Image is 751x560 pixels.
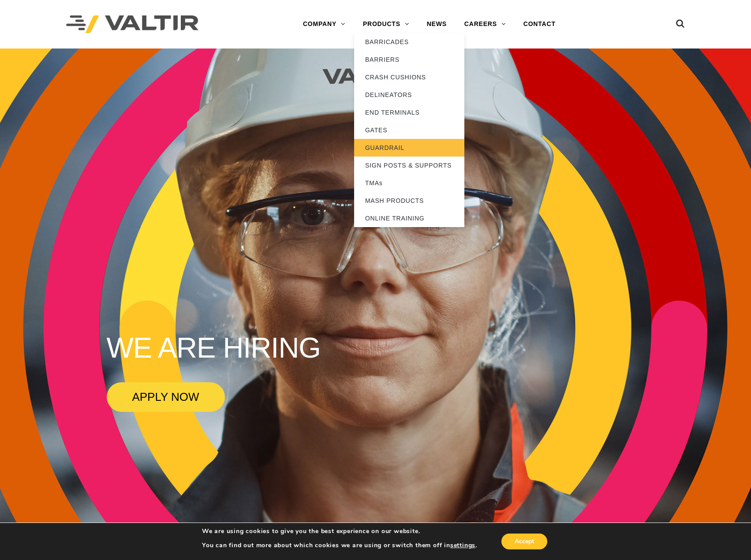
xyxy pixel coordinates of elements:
a: CONTACT [515,15,564,33]
a: BARRIERS [354,51,464,68]
a: CRASH CUSHIONS [354,68,464,86]
a: SIGN POSTS & SUPPORTS [354,157,464,174]
a: DELINEATORS [354,86,464,104]
rs-layer: WE ARE HIRING [107,332,321,363]
a: COMPANY [294,15,354,33]
img: Valtir [66,15,198,34]
a: END TERMINALS [354,104,464,121]
a: CAREERS [456,15,515,33]
button: settings [450,541,475,549]
a: ONLINE TRAINING [354,209,464,227]
a: GATES [354,121,464,139]
a: APPLY NOW [107,382,225,412]
a: TMAs [354,174,464,192]
a: GUARDRAIL [354,139,464,157]
p: You can find out more about which cookies we are using or switch them off in . [202,541,477,549]
button: Accept [501,534,547,549]
a: NEWS [418,15,456,33]
p: We are using cookies to give you the best experience on our website. [202,527,477,535]
a: BARRICADES [354,33,464,51]
a: PRODUCTS [354,15,418,33]
a: MASH PRODUCTS [354,192,464,209]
